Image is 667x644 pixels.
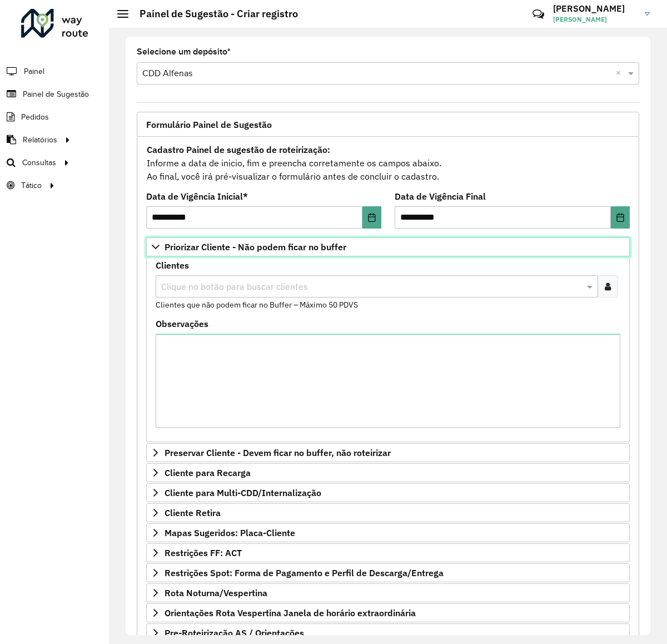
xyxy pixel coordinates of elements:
[146,543,630,562] a: Restrições FF: ACT
[611,206,630,229] button: Choose Date
[146,563,630,582] a: Restrições Spot: Forma de Pagamento e Perfil de Descarga/Entrega
[146,443,630,462] a: Preservar Cliente - Devem ficar no buffer, não roteirizar
[147,144,330,155] strong: Cadastro Painel de sugestão de roteirização:
[146,603,630,622] a: Orientações Rota Vespertina Janela de horário extraordinária
[156,317,208,330] label: Observações
[165,528,295,537] span: Mapas Sugeridos: Placa-Cliente
[21,111,49,123] span: Pedidos
[146,142,630,184] div: Informe a data de inicio, fim e preencha corretamente os campos abaixo. Ao final, você irá pré-vi...
[165,242,346,251] span: Priorizar Cliente - Não podem ficar no buffer
[22,157,56,169] span: Consultas
[526,2,550,26] a: Contato Rápido
[128,8,298,20] h2: Painel de Sugestão - Criar registro
[165,568,444,577] span: Restrições Spot: Forma de Pagamento e Perfil de Descarga/Entrega
[156,259,189,272] label: Clientes
[165,588,267,597] span: Rota Noturna/Vespertina
[146,237,630,256] a: Priorizar Cliente - Não podem ficar no buffer
[137,45,231,58] label: Selecione um depósito
[23,134,57,146] span: Relatórios
[146,120,272,129] span: Formulário Painel de Sugestão
[165,628,304,637] span: Pre-Roteirização AS / Orientações
[146,623,630,642] a: Pre-Roteirização AS / Orientações
[362,206,381,229] button: Choose Date
[146,583,630,602] a: Rota Noturna/Vespertina
[146,463,630,482] a: Cliente para Recarga
[165,608,416,617] span: Orientações Rota Vespertina Janela de horário extraordinária
[146,256,630,442] div: Priorizar Cliente - Não podem ficar no buffer
[24,66,44,77] span: Painel
[156,300,358,310] small: Clientes que não podem ficar no Buffer – Máximo 50 PDVS
[395,190,486,203] label: Data de Vigência Final
[146,523,630,542] a: Mapas Sugeridos: Placa-Cliente
[165,448,391,457] span: Preservar Cliente - Devem ficar no buffer, não roteirizar
[553,14,636,24] span: [PERSON_NAME]
[165,508,221,517] span: Cliente Retira
[165,548,242,557] span: Restrições FF: ACT
[146,190,248,203] label: Data de Vigência Inicial
[165,488,321,497] span: Cliente para Multi-CDD/Internalização
[616,67,625,80] span: Clear all
[21,180,42,191] span: Tático
[165,468,251,477] span: Cliente para Recarga
[553,3,636,14] h3: [PERSON_NAME]
[146,503,630,522] a: Cliente Retira
[23,88,89,100] span: Painel de Sugestão
[146,483,630,502] a: Cliente para Multi-CDD/Internalização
